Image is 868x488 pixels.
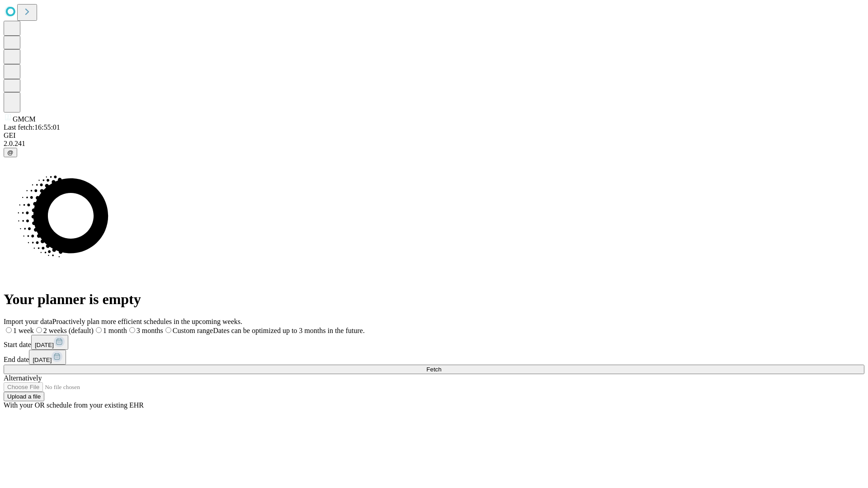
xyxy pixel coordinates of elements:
[29,350,66,365] button: [DATE]
[4,350,864,365] div: End date
[6,327,12,333] input: 1 week
[137,327,163,334] span: 3 months
[213,327,364,334] span: Dates can be optimized up to 3 months in the future.
[173,327,213,334] span: Custom range
[31,335,68,350] button: [DATE]
[4,365,864,374] button: Fetch
[4,401,144,409] span: With your OR schedule from your existing EHR
[129,327,135,333] input: 3 months
[4,123,60,131] span: Last fetch: 16:55:01
[52,318,242,325] span: Proactively plan more efficient schedules in the upcoming weeks.
[43,327,94,334] span: 2 weeks (default)
[426,366,441,373] span: Fetch
[4,392,44,401] button: Upload a file
[4,140,864,148] div: 2.0.241
[103,327,127,334] span: 1 month
[4,374,42,382] span: Alternatively
[4,335,864,350] div: Start date
[33,357,52,363] span: [DATE]
[13,115,36,123] span: GMCM
[4,291,864,308] h1: Your planner is empty
[13,327,34,334] span: 1 week
[4,148,17,157] button: @
[4,318,52,325] span: Import your data
[4,131,864,140] div: GEI
[7,149,14,156] span: @
[35,342,54,348] span: [DATE]
[36,327,42,333] input: 2 weeks (default)
[165,327,171,333] input: Custom rangeDates can be optimized up to 3 months in the future.
[96,327,102,333] input: 1 month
